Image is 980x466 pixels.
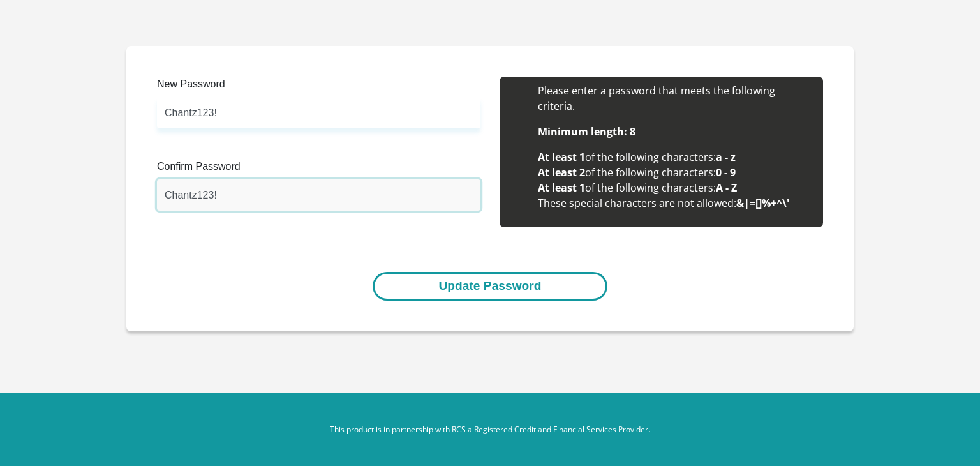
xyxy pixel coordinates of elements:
[538,195,810,211] li: These special characters are not allowed:
[716,165,736,179] b: 0 - 9
[538,165,585,179] b: At least 2
[157,159,480,179] label: Confirm Password
[736,196,789,210] b: &|=[]%+^\'
[538,181,585,195] b: At least 1
[716,150,736,164] b: a - z
[538,149,810,165] li: of the following characters:
[157,179,480,211] input: Confirm Password
[538,150,585,164] b: At least 1
[136,424,844,435] p: This product is in partnership with RCS a Registered Credit and Financial Services Provider.
[157,97,480,128] input: Enter new Password
[373,272,607,301] button: Update Password
[538,124,635,139] b: Minimum length: 8
[538,83,810,114] li: Please enter a password that meets the following criteria.
[538,165,810,180] li: of the following characters:
[716,181,737,195] b: A - Z
[538,180,810,195] li: of the following characters:
[157,77,480,97] label: New Password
